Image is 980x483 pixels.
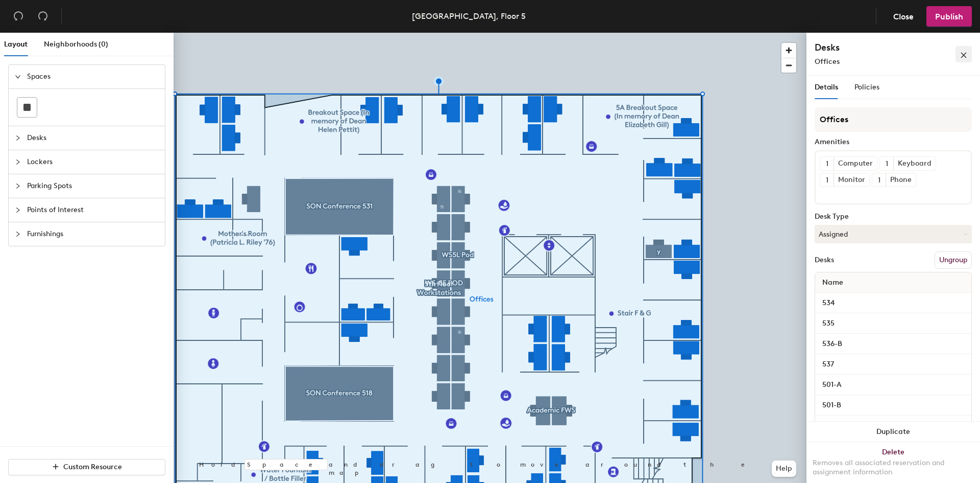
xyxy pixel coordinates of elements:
[44,40,108,49] span: Neighborhoods (0)
[820,157,834,170] button: 1
[412,10,526,22] div: [GEOGRAPHIC_DATA], Floor 5
[33,6,53,27] button: Redo (⌘ + ⇧ + Z)
[817,337,969,351] input: Unnamed desk
[893,12,914,21] span: Close
[815,213,972,221] div: Desk Type
[817,296,969,310] input: Unnamed desk
[27,65,159,88] span: Spaces
[27,174,159,198] span: Parking Spots
[885,6,922,27] button: Close
[815,83,838,91] span: Details
[15,183,21,189] span: collapsed
[817,378,969,392] input: Unnamed desk
[27,126,159,150] span: Desks
[817,357,969,372] input: Unnamed desk
[815,57,840,66] span: Offices
[854,83,879,91] span: Policies
[886,173,916,187] div: Phone
[806,422,980,442] button: Duplicate
[27,222,159,246] span: Furnishings
[935,251,972,269] button: Ungroup
[15,207,21,213] span: collapsed
[8,459,165,475] button: Custom Resource
[872,173,886,187] button: 1
[63,463,122,471] span: Custom Resource
[15,231,21,237] span: collapsed
[926,6,972,27] button: Publish
[834,157,877,170] div: Computer
[878,175,880,186] span: 1
[817,316,969,331] input: Unnamed desk
[817,398,969,412] input: Unnamed desk
[893,157,936,170] div: Keyboard
[886,158,888,169] span: 1
[815,138,972,146] div: Amenities
[820,173,834,187] button: 1
[15,74,21,80] span: expanded
[815,256,834,264] div: Desks
[817,419,969,433] input: Unnamed desk
[13,11,23,21] span: undo
[826,175,828,186] span: 1
[772,461,796,477] button: Help
[880,157,893,170] button: 1
[960,52,967,59] span: close
[817,273,848,292] span: Name
[815,225,972,243] button: Assigned
[813,458,974,477] div: Removes all associated reservation and assignment information
[27,198,159,222] span: Points of Interest
[27,150,159,174] span: Lockers
[834,173,869,187] div: Monitor
[4,40,28,49] span: Layout
[8,6,29,27] button: Undo (⌘ + Z)
[15,159,21,165] span: collapsed
[935,12,963,21] span: Publish
[826,158,828,169] span: 1
[15,135,21,141] span: collapsed
[815,41,927,54] h4: Desks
